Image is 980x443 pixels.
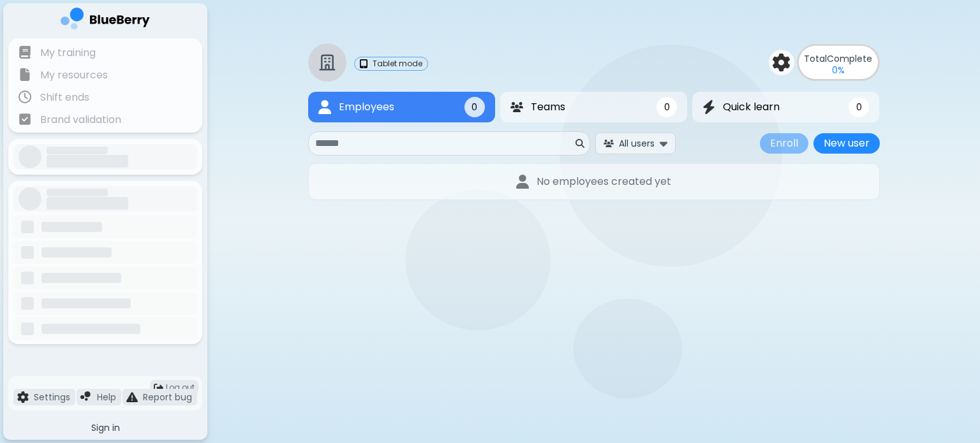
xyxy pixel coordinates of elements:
p: Settings [34,391,70,403]
img: file icon [80,391,92,403]
p: No employees created yet [537,174,671,189]
span: 0 [664,101,670,113]
img: company logo [61,8,150,34]
span: Quick learn [723,99,780,115]
img: settings [773,54,791,71]
img: logout [154,383,163,393]
img: Quick learn [702,100,715,115]
p: Tablet mode [373,59,422,69]
span: 0 [471,101,477,113]
img: file icon [19,113,31,126]
a: tabletTablet mode [354,57,428,71]
p: Report bug [143,391,192,403]
img: Employees [318,100,331,115]
span: Sign in [91,422,120,433]
button: EmployeesEmployees0 [308,92,495,122]
span: 0 [856,101,862,113]
p: Help [97,391,116,403]
img: search icon [575,139,584,148]
span: Total [804,52,827,65]
img: No employees [516,175,529,189]
button: Sign in [8,416,202,440]
span: Employees [339,99,394,115]
img: file icon [19,91,31,103]
img: file icon [17,391,29,403]
p: 0 % [832,64,845,76]
p: Brand validation [40,112,121,127]
span: Log out [166,382,195,393]
button: Quick learnQuick learn0 [692,92,879,122]
button: TeamsTeams0 [500,92,687,122]
img: file icon [19,68,31,81]
p: Complete [804,53,872,64]
p: My resources [40,68,108,83]
p: My training [40,45,96,61]
p: Shift ends [40,90,89,105]
button: New user [813,133,880,154]
span: Teams [531,99,565,115]
img: file icon [19,46,31,59]
img: All users [604,140,614,148]
img: Teams [510,102,523,112]
img: tablet [360,59,367,68]
span: All users [619,138,655,149]
button: All users [595,133,676,154]
img: file icon [126,391,138,403]
img: expand [660,137,667,149]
